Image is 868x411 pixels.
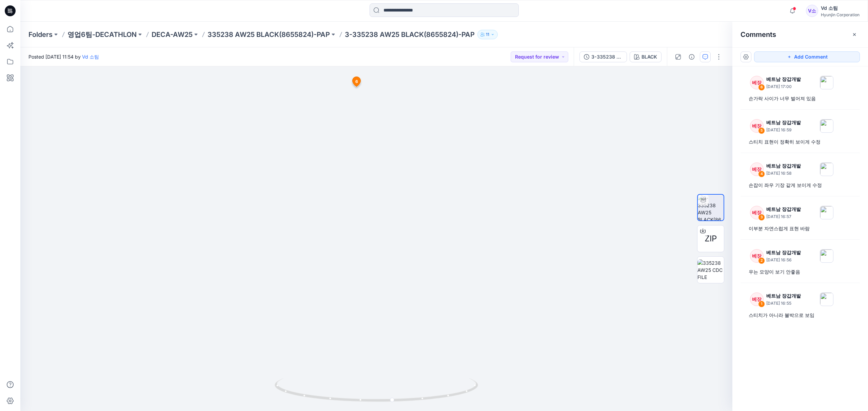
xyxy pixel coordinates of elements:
button: Details [686,51,697,62]
div: 베장 [750,249,764,263]
p: 베트남 장갑개발 [766,118,801,127]
p: [DATE] 16:58 [766,170,801,177]
div: 베장 [750,293,764,306]
span: ZIP [705,233,717,245]
div: Hyunjin Corporation [821,12,860,17]
div: 스티치 표현이 정확히 보이게 수정 [749,138,852,146]
div: 베장 [750,76,764,89]
p: 베트남 장갑개발 [766,292,801,300]
div: 베장 [750,163,764,176]
a: 335238 AW25 BLACK(8655824)-PAP [208,30,330,39]
span: Posted [DATE] 11:54 by [28,53,99,60]
div: 스티치가 아니라 불박으로 보임 [749,311,852,319]
p: 3-335238 AW25 BLACK(8655824)-PAP [345,30,475,39]
div: Vd 소팀 [821,4,860,12]
div: 3-335238 AW25 BLACK(8655824)-PAP [591,53,623,61]
p: [DATE] 16:59 [766,127,801,133]
a: Folders [28,30,53,39]
div: BLACK [642,53,657,61]
p: 베트남 장갑개발 [766,75,801,83]
div: 이부분 자연스럽게 표현 바람 [749,224,852,233]
button: Add Comment [754,51,860,62]
button: BLACK [630,51,662,62]
div: 우는 모양이 보기 안좋음 [749,268,852,276]
p: 11 [486,31,489,38]
p: 베트남 장갑개발 [766,248,801,257]
h2: Comments [741,30,776,39]
div: 손잡이 좌우 기장 같게 보이게 수정 [749,181,852,189]
div: 손가락 사이가 너무 벌어져 있음 [749,94,852,103]
a: Vd 소팀 [82,54,99,60]
div: 1 [758,301,765,307]
p: 베트남 장갑개발 [766,162,801,170]
a: 영업6팀-DECATHLON [67,30,137,39]
p: [DATE] 16:56 [766,257,801,263]
div: 베장 [750,119,764,133]
div: 베장 [750,206,764,219]
div: 2 [758,257,765,264]
button: 11 [477,30,498,39]
a: DECA-AW25 [152,30,193,39]
p: 베트남 장갑개발 [766,205,801,213]
div: 5 [758,127,765,134]
p: [DATE] 16:55 [766,300,801,307]
div: 6 [758,84,765,91]
div: 3 [758,214,765,221]
p: [DATE] 16:57 [766,213,801,220]
div: 4 [758,171,765,177]
p: [DATE] 17:00 [766,83,801,90]
button: 3-335238 AW25 BLACK(8655824)-PAP [579,51,627,62]
img: 335238 AW25 CDC FILE [697,259,724,281]
div: V소 [806,5,818,17]
img: 3-335238 AW25 BLACK(8655824)-PAP [698,195,724,220]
